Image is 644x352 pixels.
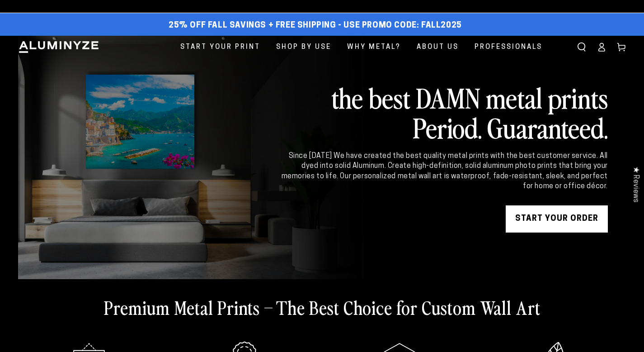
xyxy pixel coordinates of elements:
a: START YOUR Order [506,205,608,233]
summary: Search our site [572,37,592,57]
span: About Us [417,41,459,53]
a: Professionals [468,36,549,59]
span: Start Your Print [180,41,260,53]
span: 25% off FALL Savings + Free Shipping - Use Promo Code: FALL2025 [169,21,462,31]
h2: Premium Metal Prints – The Best Choice for Custom Wall Art [104,295,541,319]
img: Aluminyze [18,40,99,54]
div: Click to open Judge.me floating reviews tab [627,159,644,209]
a: Shop By Use [269,36,338,59]
a: Why Metal? [340,36,408,59]
h2: the best DAMN metal prints Period. Guaranteed. [280,82,608,142]
span: Shop By Use [276,41,331,53]
a: Start Your Print [174,36,267,59]
span: Professionals [475,41,542,53]
a: About Us [410,36,465,59]
span: Why Metal? [347,41,401,53]
div: Since [DATE] We have created the best quality metal prints with the best customer service. All dy... [280,151,608,192]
